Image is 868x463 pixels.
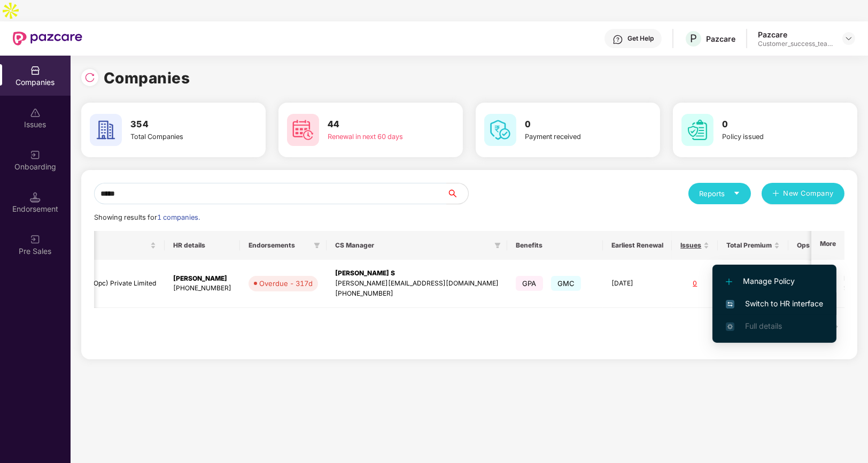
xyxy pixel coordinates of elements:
span: filter [492,239,503,252]
h3: 0 [722,118,831,132]
div: Total Companies [130,132,239,142]
span: filter [312,239,322,252]
img: svg+xml;base64,PHN2ZyB4bWxucz0iaHR0cDovL3d3dy53My5vcmcvMjAwMC9zdmciIHdpZHRoPSIxNi4zNjMiIGhlaWdodD... [726,322,734,331]
div: [PHONE_NUMBER] [173,283,231,294]
span: New Company [784,188,834,199]
th: Total Premium [718,231,788,260]
span: Showing results for [94,213,200,221]
div: [PHONE_NUMBER] [335,289,499,299]
th: Issues [672,231,718,260]
img: svg+xml;base64,PHN2ZyB4bWxucz0iaHR0cDovL3d3dy53My5vcmcvMjAwMC9zdmciIHdpZHRoPSIxMi4yMDEiIGhlaWdodD... [726,279,732,285]
div: Customer_success_team_lead [758,40,833,48]
div: [PERSON_NAME] [173,274,231,284]
div: [PERSON_NAME] S [335,268,499,279]
span: caret-down [733,190,740,197]
span: CS Manager [335,241,490,250]
th: HR details [165,231,240,260]
span: Full details [745,321,782,330]
img: svg+xml;base64,PHN2ZyB4bWxucz0iaHR0cDovL3d3dy53My5vcmcvMjAwMC9zdmciIHdpZHRoPSI2MCIgaGVpZ2h0PSI2MC... [90,114,122,146]
div: Payment received [525,132,633,142]
img: svg+xml;base64,PHN2ZyB4bWxucz0iaHR0cDovL3d3dy53My5vcmcvMjAwMC9zdmciIHdpZHRoPSI2MCIgaGVpZ2h0PSI2MC... [681,114,714,146]
img: svg+xml;base64,PHN2ZyBpZD0iSXNzdWVzX2Rpc2FibGVkIiB4bWxucz0iaHR0cDovL3d3dy53My5vcmcvMjAwMC9zdmciIH... [30,107,41,118]
span: plus [772,190,779,198]
span: P [690,32,697,45]
span: search [446,189,468,198]
td: [DATE] [603,260,672,308]
img: svg+xml;base64,PHN2ZyBpZD0iUmVsb2FkLTMyeDMyIiB4bWxucz0iaHR0cDovL3d3dy53My5vcmcvMjAwMC9zdmciIHdpZH... [84,72,95,83]
span: Manage Policy [726,275,823,287]
div: Policy issued [722,132,831,142]
img: svg+xml;base64,PHN2ZyB4bWxucz0iaHR0cDovL3d3dy53My5vcmcvMjAwMC9zdmciIHdpZHRoPSI2MCIgaGVpZ2h0PSI2MC... [287,114,319,146]
span: Switch to HR interface [726,298,823,310]
span: Display name [44,241,148,250]
td: Ikrux Solutions (Opc) Private Limited [36,260,165,308]
th: More [811,231,844,260]
div: Pazcare [758,29,833,40]
div: Get Help [627,34,654,43]
button: plusNew Company [762,183,844,204]
img: svg+xml;base64,PHN2ZyB3aWR0aD0iMjAiIGhlaWdodD0iMjAiIHZpZXdCb3g9IjAgMCAyMCAyMCIgZmlsbD0ibm9uZSIgeG... [30,234,41,245]
span: 1 companies. [157,213,200,221]
h3: 44 [328,118,436,132]
button: search [446,183,469,204]
span: Issues [680,241,701,250]
div: Overdue - 317d [259,278,313,289]
th: Display name [36,231,165,260]
h3: 354 [130,118,239,132]
img: svg+xml;base64,PHN2ZyBpZD0iQ29tcGFuaWVzIiB4bWxucz0iaHR0cDovL3d3dy53My5vcmcvMjAwMC9zdmciIHdpZHRoPS... [30,65,41,76]
img: svg+xml;base64,PHN2ZyB3aWR0aD0iMTQuNSIgaGVpZ2h0PSIxNC41IiB2aWV3Qm94PSIwIDAgMTYgMTYiIGZpbGw9Im5vbm... [30,192,41,203]
span: Total Premium [726,241,772,250]
span: filter [494,242,501,249]
img: svg+xml;base64,PHN2ZyB3aWR0aD0iMjAiIGhlaWdodD0iMjAiIHZpZXdCb3g9IjAgMCAyMCAyMCIgZmlsbD0ibm9uZSIgeG... [30,150,41,160]
img: svg+xml;base64,PHN2ZyB4bWxucz0iaHR0cDovL3d3dy53My5vcmcvMjAwMC9zdmciIHdpZHRoPSIxNiIgaGVpZ2h0PSIxNi... [726,300,734,308]
img: svg+xml;base64,PHN2ZyBpZD0iRHJvcGRvd24tMzJ4MzIiIHhtbG5zPSJodHRwOi8vd3d3LnczLm9yZy8yMDAwL3N2ZyIgd2... [844,34,853,43]
div: 0 [680,279,709,289]
span: filter [314,242,320,249]
span: Endorsements [249,241,309,250]
h3: 0 [525,118,633,132]
img: svg+xml;base64,PHN2ZyB4bWxucz0iaHR0cDovL3d3dy53My5vcmcvMjAwMC9zdmciIHdpZHRoPSI2MCIgaGVpZ2h0PSI2MC... [484,114,516,146]
h1: Companies [104,66,190,90]
th: Benefits [507,231,603,260]
div: Reports [699,188,740,199]
img: svg+xml;base64,PHN2ZyBpZD0iSGVscC0zMngzMiIgeG1sbnM9Imh0dHA6Ly93d3cudzMub3JnLzIwMDAvc3ZnIiB3aWR0aD... [613,34,623,45]
div: Pazcare [706,34,735,44]
span: GPA [516,276,543,291]
span: GMC [551,276,582,291]
div: [PERSON_NAME][EMAIL_ADDRESS][DOMAIN_NAME] [335,279,499,289]
img: New Pazcare Logo [13,32,82,45]
th: Earliest Renewal [603,231,672,260]
div: Renewal in next 60 days [328,132,436,142]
